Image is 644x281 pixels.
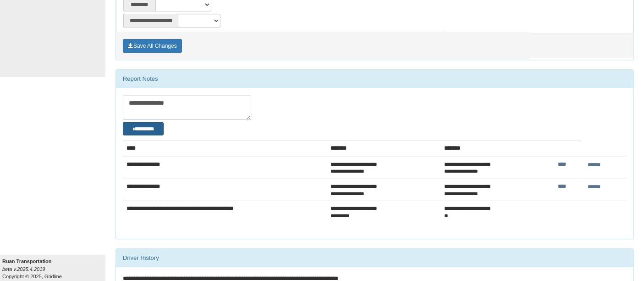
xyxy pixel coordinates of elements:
b: Ruan Transportation [2,259,52,264]
button: Save [123,39,182,53]
button: Change Filter Options [123,122,164,135]
div: Copyright © 2025, Gridline [2,258,105,280]
div: Driver History [116,249,633,267]
div: Report Notes [116,70,633,88]
i: beta v.2025.4.2019 [2,266,45,272]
